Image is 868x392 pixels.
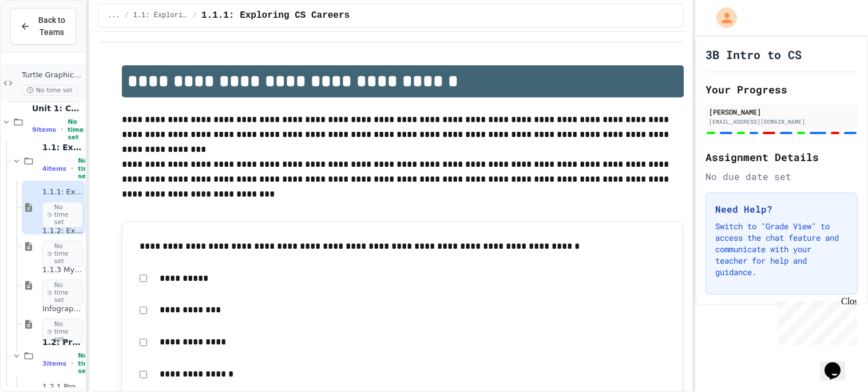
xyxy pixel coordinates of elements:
span: 1.1.1: Exploring CS Careers [201,9,350,22]
span: / [125,11,129,20]
span: 1.1.1: Exploring CS Careers [42,187,83,197]
span: Infographic Project: Your favorite CS [42,304,83,314]
span: ... [108,11,120,20]
span: 1.1: Exploring CS Careers [42,142,83,152]
span: 1.1.3 My Top 3 CS Careers! [42,265,83,275]
span: 3 items [42,360,66,367]
span: Back to Teams [37,14,66,38]
span: Unit 1: Careers & Professionalism [32,103,83,113]
div: [PERSON_NAME] [709,107,854,117]
h3: Need Help? [715,202,848,216]
div: My Account [704,5,740,31]
span: No time set [42,319,83,345]
span: No time set [42,202,83,228]
span: 1.2.1 Professional Communication [42,382,83,392]
span: 9 items [32,126,56,134]
span: No time set [22,85,78,96]
iframe: chat widget [773,296,857,345]
div: Chat with us now!Close [5,5,79,73]
span: • [71,359,73,368]
div: [EMAIL_ADDRESS][DOMAIN_NAME] [709,117,854,126]
span: No time set [42,280,83,306]
span: 1.2: Professional Communication [42,337,83,347]
span: Turtle Graphics Logo/character [22,70,83,80]
span: 1.1.2: Exploring CS Careers - Review [42,226,83,236]
span: No time set [42,241,83,267]
span: 1.1: Exploring CS Careers [133,11,188,20]
iframe: chat widget [820,346,857,381]
span: No time set [78,352,94,375]
span: No time set [78,157,94,180]
h2: Assignment Details [706,149,858,165]
span: No time set [68,118,84,141]
div: No due date set [706,170,858,183]
span: 4 items [42,165,66,173]
p: Switch to "Grade View" to access the chat feature and communicate with your teacher for help and ... [715,221,848,278]
h1: 3B Intro to CS [706,46,802,62]
h2: Your Progress [706,81,858,97]
span: • [71,164,73,173]
span: • [61,125,63,134]
span: / [193,11,197,20]
button: Back to Teams [10,8,76,45]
